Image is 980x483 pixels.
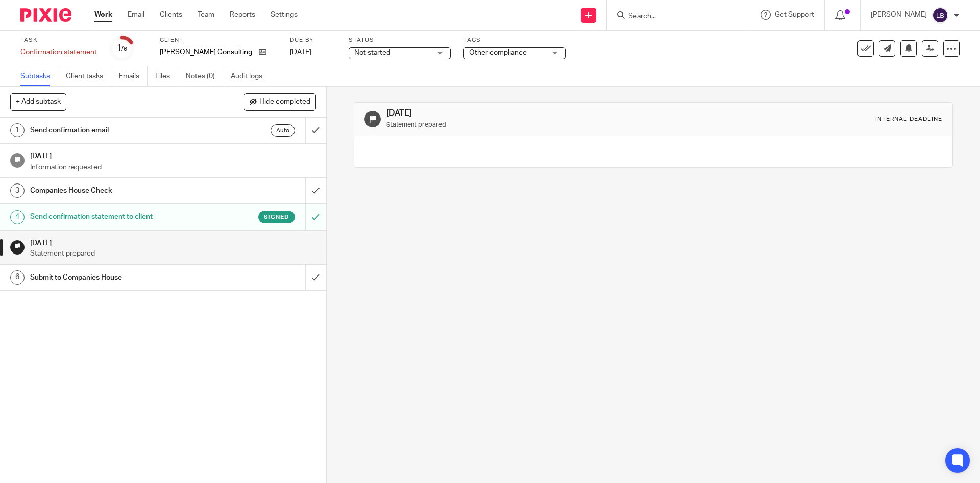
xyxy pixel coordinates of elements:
button: Hide completed [244,93,316,110]
div: 6 [10,270,24,285]
p: [PERSON_NAME] Consulting Ltd [160,47,254,57]
h1: Submit to Companies House [30,270,207,285]
label: Status [349,36,451,44]
h1: [DATE] [30,236,316,248]
a: Reports [230,10,255,20]
p: Information requested [30,162,316,172]
span: [DATE] [290,49,311,56]
label: Tags [463,36,566,44]
h1: Send confirmation statement to client [30,209,207,224]
img: Pixie [20,8,71,22]
a: Emails [119,66,148,86]
span: Get Support [775,11,814,18]
div: Confirmation statement [20,47,97,57]
h1: [DATE] [30,149,316,162]
span: Not started [354,49,390,56]
span: Signed [264,213,289,221]
p: Statement prepared [30,248,316,259]
div: Internal deadline [875,115,942,123]
a: Settings [271,10,298,20]
span: Hide completed [259,98,310,106]
a: Files [155,66,178,86]
a: Clients [160,10,182,20]
a: Audit logs [231,66,270,86]
h1: Companies House Check [30,183,207,198]
small: /6 [121,46,127,52]
div: 4 [10,210,24,224]
a: Work [94,10,112,20]
input: Search [627,12,719,21]
label: Task [20,36,97,44]
div: 3 [10,183,24,198]
button: + Add subtask [10,93,66,110]
a: Team [198,10,214,20]
a: Subtasks [20,66,58,86]
div: Auto [271,124,295,137]
p: [PERSON_NAME] [871,10,927,20]
a: Notes (0) [186,66,223,86]
label: Due by [290,36,336,44]
h1: [DATE] [386,108,675,119]
h1: Send confirmation email [30,123,207,138]
span: Other compliance [469,49,527,56]
label: Client [160,36,277,44]
a: Client tasks [66,66,111,86]
img: svg%3E [932,7,948,24]
a: Email [128,10,144,20]
div: 1 [10,123,24,137]
div: 1 [117,42,127,54]
small: Statement prepared [386,122,446,128]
